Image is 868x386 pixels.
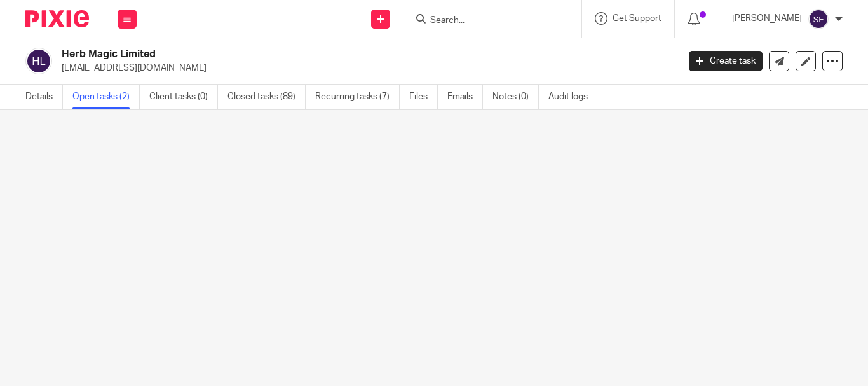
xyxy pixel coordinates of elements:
a: Send new email [769,51,789,71]
a: Create task [689,51,763,71]
a: Edit client [796,51,816,71]
a: Client tasks (0) [149,85,218,109]
a: Emails [447,85,483,109]
a: Open tasks (2) [72,85,140,109]
input: Search [429,15,543,27]
img: svg%3E [808,9,829,29]
p: [EMAIL_ADDRESS][DOMAIN_NAME] [62,62,670,74]
h2: Herb Magic Limited [62,48,548,61]
a: Audit logs [548,85,597,109]
span: Get Support [613,14,661,23]
p: [PERSON_NAME] [732,12,802,25]
a: Recurring tasks (7) [315,85,400,109]
a: Closed tasks (89) [227,85,306,109]
img: svg%3E [25,48,52,74]
a: Notes (0) [492,85,539,109]
img: Pixie [25,10,89,27]
a: Files [409,85,438,109]
a: Details [25,85,63,109]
